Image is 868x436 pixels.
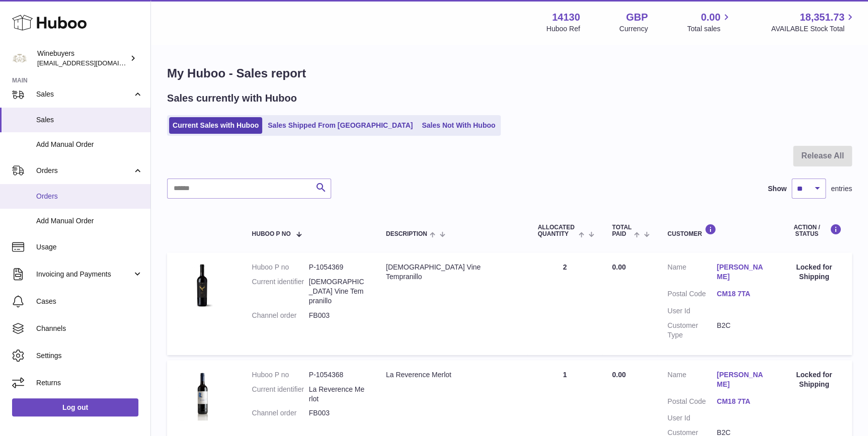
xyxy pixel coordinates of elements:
[167,65,852,81] h1: My Huboo - Sales report
[619,24,648,34] div: Currency
[831,184,852,194] span: entries
[252,263,308,272] dt: Huboo P no
[386,370,518,380] div: La Reverence Merlot
[386,263,518,282] div: [DEMOGRAPHIC_DATA] Vine Tempranillo
[717,370,766,389] a: [PERSON_NAME]
[612,224,632,237] span: Total paid
[717,397,766,406] a: CM18 7TA
[626,11,648,24] strong: GBP
[252,385,308,404] dt: Current identifier
[36,378,143,388] span: Returns
[701,11,721,24] span: 0.00
[309,263,366,272] dd: P-1054369
[309,408,366,418] dd: FB003
[667,289,717,301] dt: Postal Code
[252,231,290,237] span: Huboo P no
[309,311,366,320] dd: FB003
[12,398,138,416] a: Log out
[37,49,128,68] div: Winebuyers
[177,263,227,313] img: 1755000930.jpg
[36,351,143,361] span: Settings
[177,370,227,420] img: 1755000865.jpg
[309,385,366,404] dd: La Reverence Merlot
[36,270,132,279] span: Invoicing and Payments
[36,140,143,149] span: Add Manual Order
[252,277,308,306] dt: Current identifier
[667,397,717,409] dt: Postal Code
[36,166,132,176] span: Orders
[612,371,625,379] span: 0.00
[717,321,766,340] dd: B2C
[169,117,262,134] a: Current Sales with Huboo
[800,11,844,24] span: 18,351.73
[667,370,717,392] dt: Name
[36,115,143,125] span: Sales
[12,51,27,66] img: internalAdmin-14130@internal.huboo.com
[771,11,856,34] a: 18,351.73 AVAILABLE Stock Total
[552,11,580,24] strong: 14130
[786,370,842,389] div: Locked for Shipping
[527,252,602,355] td: 2
[612,263,625,271] span: 0.00
[309,370,366,380] dd: P-1054368
[36,216,143,226] span: Add Manual Order
[252,370,308,380] dt: Huboo P no
[687,11,732,34] a: 0.00 Total sales
[264,117,416,134] a: Sales Shipped From [GEOGRAPHIC_DATA]
[667,321,717,340] dt: Customer Type
[786,224,842,237] div: Action / Status
[252,311,308,320] dt: Channel order
[771,24,856,34] span: AVAILABLE Stock Total
[687,24,732,34] span: Total sales
[786,263,842,282] div: Locked for Shipping
[667,224,766,237] div: Customer
[768,184,786,194] label: Show
[717,289,766,299] a: CM18 7TA
[36,242,143,252] span: Usage
[717,263,766,282] a: [PERSON_NAME]
[36,90,132,99] span: Sales
[167,92,297,105] h2: Sales currently with Huboo
[667,306,717,316] dt: User Id
[36,192,143,201] span: Orders
[546,24,580,34] div: Huboo Ref
[537,224,576,237] span: ALLOCATED Quantity
[36,324,143,333] span: Channels
[36,297,143,306] span: Cases
[252,408,308,418] dt: Channel order
[309,277,366,306] dd: [DEMOGRAPHIC_DATA] Vine Tempranillo
[418,117,499,134] a: Sales Not With Huboo
[667,413,717,423] dt: User Id
[37,59,148,67] span: [EMAIL_ADDRESS][DOMAIN_NAME]
[386,231,427,237] span: Description
[667,263,717,284] dt: Name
